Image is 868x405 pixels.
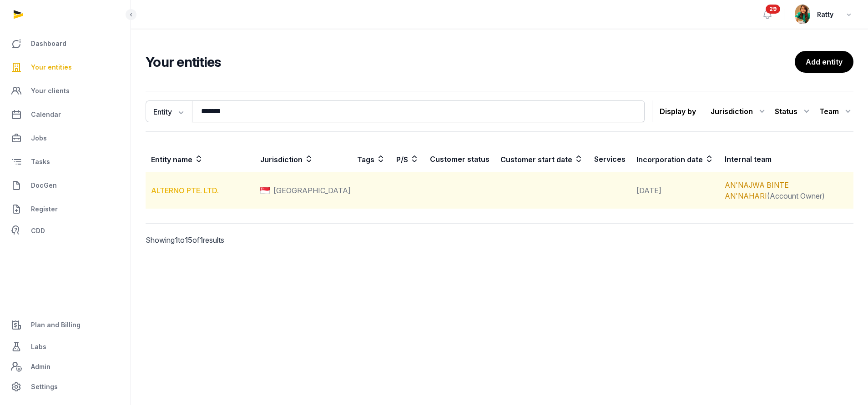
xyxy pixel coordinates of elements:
[146,54,795,70] h2: Your entities
[146,224,312,256] p: Showing to of results
[725,180,789,200] a: AN'NAJWA BINTE AN'NAHARI
[7,376,123,398] a: Settings
[391,146,424,172] th: P/S
[495,146,589,172] th: Customer start date
[146,100,192,122] button: Entity
[7,358,123,376] a: Admin
[775,104,812,119] div: Status
[31,85,70,96] span: Your clients
[31,109,61,120] span: Calendar
[819,104,853,119] div: Team
[631,172,719,209] td: [DATE]
[424,146,495,172] th: Customer status
[631,146,719,172] th: Incorporation date
[31,180,57,191] span: DocGen
[795,51,853,73] a: Add entity
[795,5,810,24] img: avatar
[7,151,123,173] a: Tasks
[175,235,178,245] span: 1
[725,180,848,201] div: (Account Owner)
[151,186,219,195] a: ALTERNO PTE. LTD.
[273,185,351,196] span: [GEOGRAPHIC_DATA]
[817,9,833,20] span: Ratty
[146,146,255,172] th: Entity name
[31,133,47,144] span: Jobs
[31,204,58,215] span: Register
[7,336,123,358] a: Labs
[7,198,123,220] a: Register
[7,33,123,55] a: Dashboard
[31,361,50,372] span: Admin
[31,381,58,392] span: Settings
[352,146,391,172] th: Tags
[711,104,767,119] div: Jurisdiction
[31,38,66,49] span: Dashboard
[7,175,123,196] a: DocGen
[7,56,123,78] a: Your entities
[31,225,45,236] span: CDD
[589,146,631,172] th: Services
[7,222,123,240] a: CDD
[31,156,50,167] span: Tasks
[31,320,81,330] span: Plan and Billing
[766,5,780,14] span: 29
[200,235,203,245] span: 1
[7,104,123,125] a: Calendar
[185,235,192,245] span: 15
[7,127,123,149] a: Jobs
[660,104,696,119] p: Display by
[31,62,72,73] span: Your entities
[31,341,46,352] span: Labs
[7,314,123,336] a: Plan and Billing
[255,146,352,172] th: Jurisdiction
[7,80,123,102] a: Your clients
[719,146,853,172] th: Internal team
